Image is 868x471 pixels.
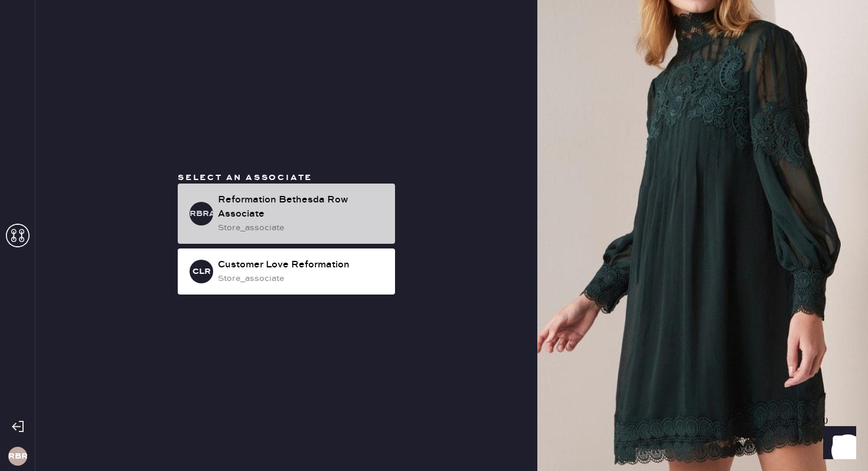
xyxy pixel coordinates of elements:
[218,258,386,272] div: Customer Love Reformation
[812,418,863,469] iframe: Front Chat
[190,210,213,218] h3: RBRA
[218,221,386,234] div: store_associate
[218,272,386,285] div: store_associate
[192,267,211,276] h3: CLR
[218,193,386,221] div: Reformation Bethesda Row Associate
[8,452,27,460] h3: RBR
[178,172,312,183] span: Select an associate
